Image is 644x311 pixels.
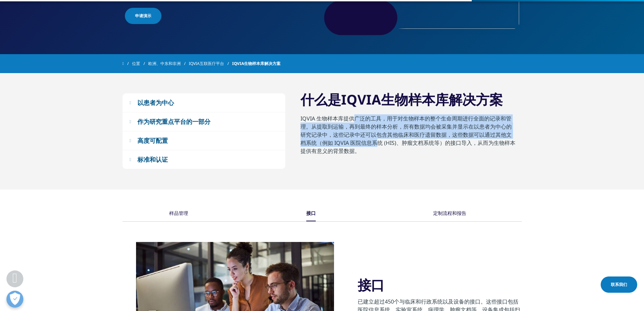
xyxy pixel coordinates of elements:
[432,206,466,221] button: 定制流程和报告
[148,61,181,66] font: 欧洲、中东和非洲
[137,136,168,145] font: 高度可配置
[123,93,285,112] button: 以患者为中心
[301,115,515,155] font: IQVIA 生物样本库提供广泛的工具，用于对生物样本的整个生命周期进行全面的记录和管理。从提取到运输，再到最终的样本分析，所有数据均会被采集并显示在以患者为中心的研究记录中，这些记录中还可以包含...
[358,275,384,294] font: 接口
[132,58,148,70] a: 位置
[433,210,466,216] font: 定制流程和报告
[125,8,161,24] a: 申请演示
[601,276,637,293] a: 联系我们
[135,13,151,19] font: 申请演示
[137,155,168,163] font: 标准和认证
[301,90,503,109] font: 什么是IQVIA生物样本库解决方案
[306,210,316,216] font: 接口
[137,117,210,126] font: 作为研究重点平台的一部分
[189,61,224,66] font: IQVIA互联医疗平台
[189,58,232,70] a: IQVIA互联医疗平台
[168,206,189,221] button: 样品管理
[148,58,189,70] a: 欧洲、中东和非洲
[123,112,285,131] button: 作为研究重点平台的一部分
[169,210,188,216] font: 样品管理
[137,98,174,107] font: 以患者为中心
[123,150,285,169] button: 标准和认证
[123,131,285,150] button: 高度可配置
[232,61,281,66] font: IQVIA生物样本库解决方案
[300,206,321,221] button: 接口
[132,61,140,66] font: 位置
[6,291,23,308] button: 开放偏好
[611,282,627,287] font: 联系我们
